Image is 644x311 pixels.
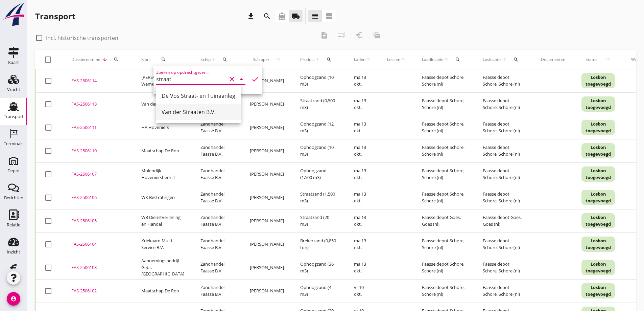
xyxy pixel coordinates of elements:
[133,116,192,139] td: HA Hoveniers
[475,139,533,162] td: Faasse depot Schore, Schore (nl)
[414,139,475,162] td: Faasse depot Schore, Schore (nl)
[71,77,125,84] div: FAS-2506114
[422,57,444,63] span: Laadlocatie
[581,73,615,88] div: Losbon toegevoegd
[4,141,23,146] div: Terminals
[581,190,615,205] div: Losbon toegevoegd
[133,139,192,162] td: Maatschap De Roo
[483,57,502,63] span: Loslocatie
[133,186,192,209] td: WK Bestratingen
[242,69,292,93] td: [PERSON_NAME]
[192,209,242,232] td: Zandhandel Faasse B.V.
[414,232,475,256] td: Faasse depot Schore, Schore (nl)
[400,57,406,62] i: arrow_upward
[475,256,533,279] td: Faasse depot Schore, Schore (nl)
[7,292,20,306] i: account_circle
[228,75,236,83] i: clear
[581,96,615,112] div: Losbon toegevoegd
[581,213,615,228] div: Losbon toegevoegd
[237,75,245,83] i: arrow_drop_down
[292,139,346,162] td: Ophoogzand (10 m3)
[162,92,235,100] div: De Vos Straat- en Tuinaanleg
[242,139,292,162] td: [PERSON_NAME]
[272,57,284,62] i: arrow_upward
[71,264,125,271] div: FAS-2506103
[200,57,211,63] span: Schip
[475,279,533,303] td: Faasse depot Schore, Schore (nl)
[192,162,242,186] td: Zandhandel Faasse B.V.
[242,279,292,303] td: [PERSON_NAME]
[292,186,346,209] td: Straatzand (1,500 m3)
[414,92,475,116] td: Faasse depot Schore, Schore (nl)
[133,92,192,116] td: Van der Straaten B.V.
[581,166,615,182] div: Losbon toegevoegd
[414,209,475,232] td: Faasse depot Goes, Goes (nl)
[141,51,184,68] div: Klant
[387,57,400,63] span: Lossen
[242,232,292,256] td: [PERSON_NAME]
[541,57,565,63] div: Documenten
[414,279,475,303] td: Faasse depot Schore, Schore (nl)
[346,92,379,116] td: ma 13 okt.
[346,256,379,279] td: ma 13 okt.
[475,92,533,116] td: Faasse depot Schore, Schore (nl)
[414,256,475,279] td: Faasse depot Schore, Schore (nl)
[242,209,292,232] td: [PERSON_NAME]
[581,120,615,135] div: Losbon toegevoegd
[133,232,192,256] td: Kriekaard Multi Service B.V.
[292,256,346,279] td: Ophoogzand (36 m3)
[4,114,24,119] div: Transport
[581,143,615,158] div: Losbon toegevoegd
[71,288,125,294] div: FAS-2506102
[325,12,333,20] i: view_agenda
[354,57,365,63] span: Laden
[346,279,379,303] td: vr 10 okt.
[7,223,20,227] div: Relatie
[346,69,379,93] td: ma 13 okt.
[8,60,19,65] div: Kaart
[71,171,125,178] div: FAS-2506107
[414,186,475,209] td: Faasse depot Schore, Schore (nl)
[414,69,475,93] td: Faasse depot Schore, Schore (nl)
[242,162,292,186] td: [PERSON_NAME]
[161,57,166,62] i: search
[247,12,255,20] i: download
[192,256,242,279] td: Zandhandel Faasse B.V.
[102,57,108,62] i: arrow_downward
[581,237,615,252] div: Losbon toegevoegd
[346,186,379,209] td: ma 13 okt.
[311,12,319,20] i: view_headline
[192,186,242,209] td: Zandhandel Faasse B.V.
[455,57,460,62] i: search
[133,256,192,279] td: Aannemingsbedrijf Gebr. [GEOGRAPHIC_DATA]
[251,75,259,83] i: check
[263,12,271,20] i: search
[71,57,102,63] span: Dossiernummer
[71,218,125,224] div: FAS-2506105
[292,209,346,232] td: Straatzand (20 m3)
[315,57,320,62] i: arrow_upward
[71,241,125,248] div: FAS-2506104
[4,196,23,200] div: Berichten
[346,116,379,139] td: ma 13 okt.
[346,232,379,256] td: ma 13 okt.
[292,279,346,303] td: Ophoogzand (4 m3)
[292,162,346,186] td: Ophoogzand (1,500 m3)
[475,186,533,209] td: Faasse depot Schore, Schore (nl)
[242,256,292,279] td: [PERSON_NAME]
[192,139,242,162] td: Zandhandel Faasse B.V.
[133,209,192,232] td: WB Dienstverlening en Handel
[192,279,242,303] td: Zandhandel Faasse B.V.
[581,57,601,63] span: Status
[346,162,379,186] td: ma 13 okt.
[71,124,125,131] div: FAS-2506111
[35,11,75,22] div: Transport
[114,57,119,62] i: search
[250,57,272,63] span: Schipper
[211,57,216,62] i: arrow_upward
[133,69,192,93] td: [PERSON_NAME] Wemeldinge V.O.F.
[346,139,379,162] td: ma 13 okt.
[475,209,533,232] td: Faasse depot Goes, Goes (nl)
[71,101,125,108] div: FAS-2506113
[7,169,20,173] div: Depot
